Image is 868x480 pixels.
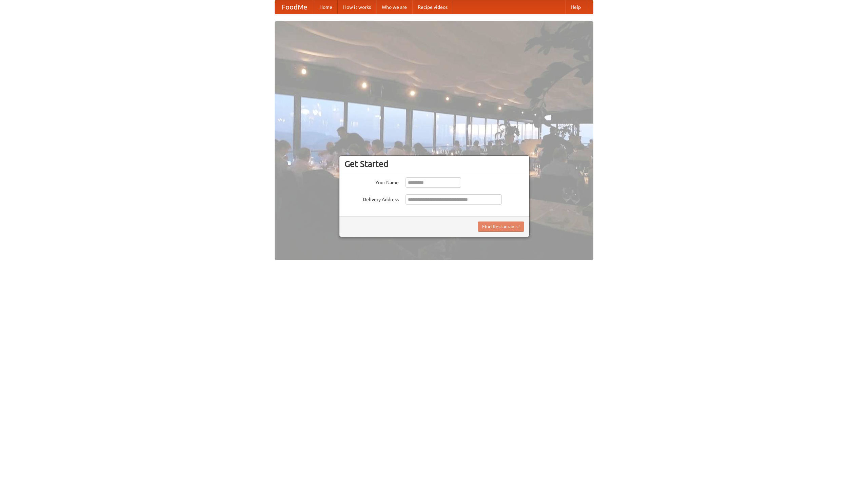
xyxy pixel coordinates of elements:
a: FoodMe [275,0,314,14]
label: Your Name [344,177,399,186]
a: Recipe videos [412,0,453,14]
a: Help [565,0,586,14]
button: Find Restaurants! [478,222,524,232]
h3: Get Started [344,159,524,169]
a: Who we are [376,0,412,14]
label: Delivery Address [344,194,399,203]
a: How it works [338,0,376,14]
a: Home [314,0,338,14]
